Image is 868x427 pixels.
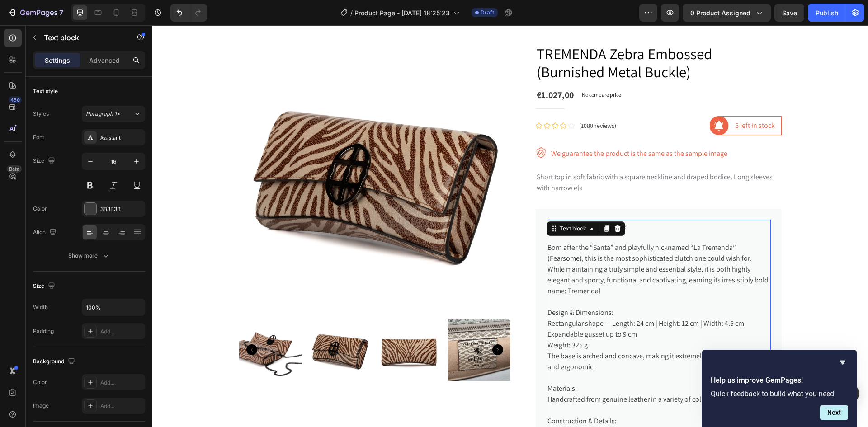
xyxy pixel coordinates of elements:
[33,248,145,264] button: Show more
[33,226,58,239] div: Align
[383,63,422,76] div: €1.027,00
[837,357,848,368] button: Hide survey
[395,390,618,401] p: Construction & Details:
[100,328,143,336] div: Add...
[33,155,57,167] div: Size
[44,32,121,43] p: Text block
[383,19,629,56] h1: TREMENDA Zebra Embossed (Burnished Metal Buckle)
[481,9,494,17] span: Draft
[816,8,838,18] div: Publish
[100,402,143,410] div: Add...
[683,4,771,22] button: 0 product assigned
[45,56,70,65] p: Settings
[354,8,450,18] span: Product Page - [DATE] 18:25:23
[33,356,77,368] div: Background
[383,122,394,133] img: Alt Image
[820,405,848,420] button: Next question
[100,379,143,387] div: Add...
[395,314,618,325] p: Weight: 325 g
[557,91,576,110] img: Alt Image
[82,106,145,122] button: Paragraph 1*
[782,9,797,17] span: Save
[33,133,44,141] div: Font
[33,280,57,292] div: Size
[68,251,110,260] div: Show more
[87,293,149,356] img: Zebra embossed pinkish leather clutch bag/wallet with a burnished metallic emblem buckle on a whi...
[395,304,618,314] p: Expandable gusset up to 9 cm
[711,357,848,420] div: Help us improve GemPages!
[583,95,623,106] p: 5 left in stock
[395,217,618,239] p: Born after the “Santa” and playfully nicknamed “La Tremenda” (Fearsome), this is the most sophist...
[226,293,288,356] img: Zebra embossed pinkish leather clutch bag/wallet with a burnished metallic emblem buckle on a whi...
[395,195,618,206] p: [PERSON_NAME] pochette
[395,358,618,369] p: Materials:
[170,4,207,22] div: Undo/Redo
[59,7,63,18] p: 7
[7,165,22,173] div: Beta
[395,325,618,347] p: The base is arched and concave, making it extremely handy, comfortable, and ergonomic.
[100,134,143,142] div: Assistant
[395,369,618,380] p: Handcrafted from genuine leather in a variety of collection colors
[9,96,22,103] div: 450
[711,375,848,386] h2: Help us improve GemPages!
[399,123,575,134] p: We guarantee the product is the same as the sample image
[33,303,48,311] div: Width
[395,282,618,293] p: Design & Dimensions:
[152,25,868,427] iframe: Design area
[295,293,358,356] img: Zebra embossed pinkish leather clutch bag/wallet with a burnished metallic emblem buckle on a whi...
[395,293,618,304] p: Rectangular shape — Length: 24 cm | Height: 12 cm | Width: 4.5 cm
[33,110,49,118] div: Styles
[340,319,351,330] button: Carousel Next Arrow
[33,205,47,213] div: Color
[33,402,49,410] div: Image
[89,56,120,65] p: Advanced
[350,8,353,18] span: /
[4,4,67,22] button: 7
[33,327,54,335] div: Padding
[690,8,750,18] span: 0 product assigned
[33,87,58,95] div: Text style
[384,146,628,168] p: Short top in soft fabric with a square neckline and draped bodice. Long sleeves with narrow ela
[82,299,145,315] input: Auto
[427,96,464,105] p: (1080 reviews)
[711,389,848,398] p: Quick feedback to build what you need.
[774,4,804,22] button: Save
[395,239,618,271] p: While maintaining a truly simple and essential style, it is both highly elegant and sporty, funct...
[33,378,47,386] div: Color
[429,67,469,72] p: No compare price
[86,110,120,118] span: Paragraph 1*
[406,199,436,207] div: Text block
[156,293,218,356] img: Zebra embossed pinkish leather clutch bag/wallet with a burnished metallic emblem buckle on a whi...
[808,4,846,22] button: Publish
[395,401,618,412] p: Structured build with full black piping, just like the Santa.
[100,205,143,213] div: 3B3B3B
